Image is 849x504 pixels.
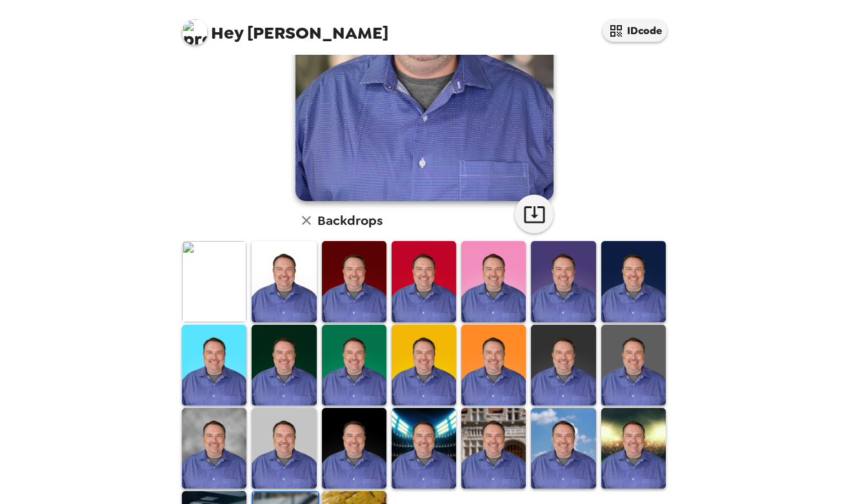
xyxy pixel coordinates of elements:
[603,19,667,42] button: IDcode
[182,19,208,45] img: profile pic
[182,241,246,322] img: Original
[182,13,388,42] span: [PERSON_NAME]
[317,210,383,231] h6: Backdrops
[211,21,243,44] span: Hey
